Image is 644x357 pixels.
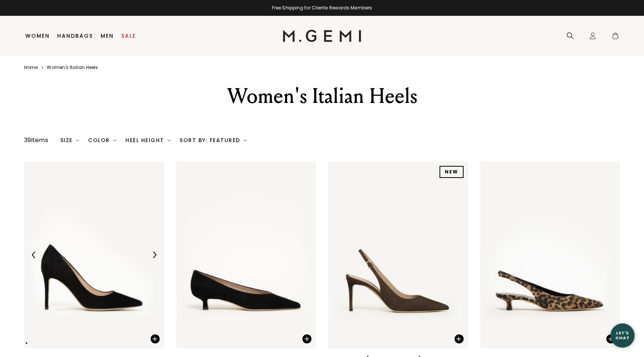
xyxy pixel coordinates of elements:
[480,161,620,348] img: The Lisinda
[25,33,50,39] a: Women
[191,83,453,110] div: Women's Italian Heels
[176,161,316,348] img: The Marzia
[180,137,247,143] div: Sort By: Featured
[610,331,635,340] div: Let's Chat
[244,139,247,142] img: chevron-down.svg
[440,166,464,178] div: NEW
[113,139,116,142] img: chevron-down.svg
[168,139,171,142] img: chevron-down.svg
[125,137,171,143] div: Heel Height
[24,161,164,348] img: The Esatto 90mm
[24,64,38,70] a: Home
[24,136,48,145] div: 39 items
[88,137,116,143] div: Color
[151,251,158,258] img: Next Arrow
[328,161,468,348] img: The Valeria 80mm
[31,251,37,258] img: Previous Arrow
[121,33,136,39] a: Sale
[101,33,114,39] a: Men
[283,30,362,42] img: M.Gemi
[57,33,93,39] a: Handbags
[76,139,79,142] img: chevron-down.svg
[47,64,98,70] a: Women's italian heels
[60,137,79,143] div: Size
